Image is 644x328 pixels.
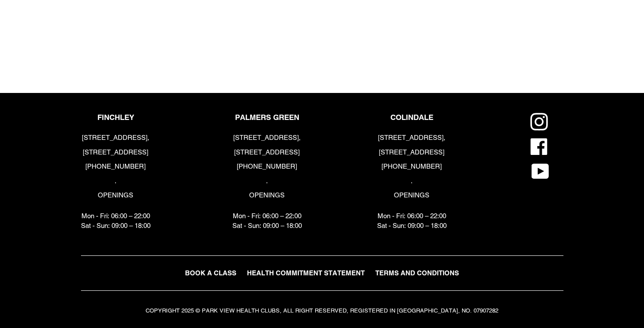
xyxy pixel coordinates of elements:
small: COPYRIGHT 2025 © PARK VIEW HEALTH CLUBS, ALL RIGHT RESERVED, REGISTERED IN [GEOGRAPHIC_DATA], NO.... [146,307,498,314]
p: [PHONE_NUMBER] [81,162,150,172]
p: OPENINGS [377,190,447,201]
p: [STREET_ADDRESS], [232,133,302,143]
p: [PHONE_NUMBER] [232,162,302,172]
p: . [81,176,150,186]
a: BOOK A CLASS [181,267,241,280]
p: [STREET_ADDRESS] [81,147,150,158]
p: [STREET_ADDRESS] [377,147,447,158]
p: [STREET_ADDRESS], [81,133,150,143]
p: [PHONE_NUMBER] [377,162,447,172]
a: TERMS AND CONDITIONS [371,267,463,280]
p: Mon - Fri: 06:00 – 22:00 Sat - Sun: 09:00 – 18:00 [81,211,150,231]
p: . [377,176,447,186]
p: PALMERS GREEN [232,113,302,122]
a: HEALTH COMMITMENT STATEMENT [243,267,369,280]
p: Mon - Fri: 06:00 – 22:00 Sat - Sun: 09:00 – 18:00 [232,211,302,231]
p: [STREET_ADDRESS], [377,133,447,143]
span: HEALTH COMMITMENT STATEMENT [247,269,365,277]
p: COLINDALE [377,113,447,122]
p: OPENINGS [81,190,150,201]
p: [STREET_ADDRESS] [232,147,302,158]
p: . [232,176,302,186]
p: Mon - Fri: 06:00 – 22:00 Sat - Sun: 09:00 – 18:00 [377,211,447,231]
span: TERMS AND CONDITIONS [375,269,459,277]
p: FINCHLEY [81,113,150,122]
span: BOOK A CLASS [185,269,236,277]
p: OPENINGS [232,190,302,201]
